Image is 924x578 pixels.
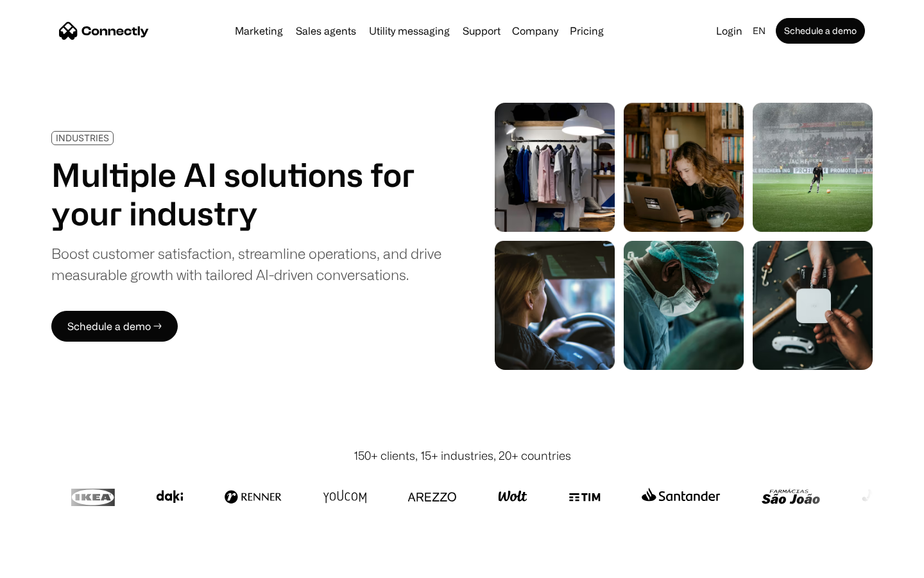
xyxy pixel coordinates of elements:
div: Boost customer satisfaction, streamline operations, and drive measurable growth with tailored AI-... [51,243,441,285]
div: Company [512,22,558,40]
ul: Language list [26,556,77,574]
div: en [748,22,773,40]
div: INDUSTRIES [56,133,109,143]
a: Schedule a demo → [51,311,178,342]
div: 150+ clients, 15+ industries, 20+ countries [354,447,571,464]
a: Utility messaging [364,26,455,36]
a: Sales agents [291,26,361,36]
a: Marketing [230,26,288,36]
a: Schedule a demo [776,18,865,44]
aside: Language selected: English [13,554,77,574]
a: Login [711,22,748,40]
div: en [753,22,766,40]
h1: Multiple AI solutions for your industry [51,155,441,232]
div: Company [508,22,562,40]
a: Pricing [565,26,609,36]
a: Support [458,26,506,36]
a: home [59,21,149,40]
